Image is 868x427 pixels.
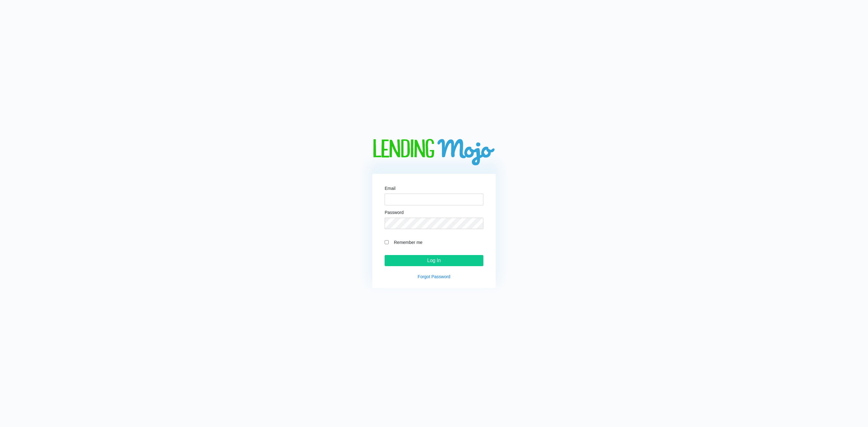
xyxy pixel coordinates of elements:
[391,239,483,246] label: Remember me
[418,274,450,279] a: Forgot Password
[385,255,483,266] input: Log In
[372,139,496,166] img: logo-big.png
[385,210,403,215] label: Password
[385,186,395,190] label: Email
